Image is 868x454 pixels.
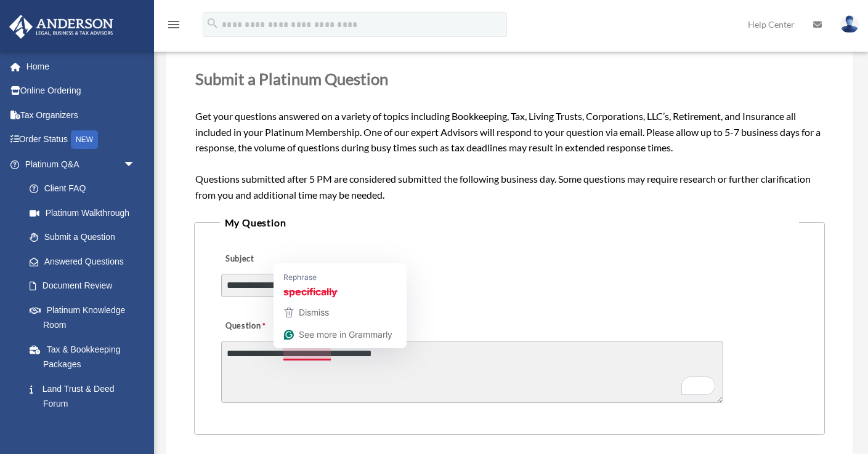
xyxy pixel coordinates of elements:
div: NEW [71,130,98,149]
a: Platinum Walkthrough [17,201,154,225]
i: menu [166,17,181,32]
a: Platinum Q&Aarrow_drop_down [9,152,154,177]
a: Order StatusNEW [9,127,154,153]
a: Tax Organizers [9,103,154,127]
legend: My Question [220,214,800,231]
label: Subject [221,251,338,268]
a: Land Trust & Deed Forum [17,376,154,416]
a: Answered Questions [17,249,154,274]
span: Submit a Platinum Question [195,70,388,88]
a: Online Ordering [9,79,154,103]
i: search [206,17,219,30]
a: Submit a Question [17,225,148,250]
img: Anderson Advisors Platinum Portal [6,15,117,39]
a: Tax & Bookkeeping Packages [17,337,154,376]
a: Home [9,54,154,79]
span: arrow_drop_down [123,152,148,177]
a: Client FAQ [17,177,154,201]
textarea: To enrich screen reader interactions, please activate Accessibility in Grammarly extension settings [221,341,723,403]
a: menu [166,22,181,32]
a: Document Review [17,274,154,298]
label: Question [221,318,317,335]
img: User Pic [840,15,859,33]
a: Platinum Knowledge Room [17,298,154,337]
